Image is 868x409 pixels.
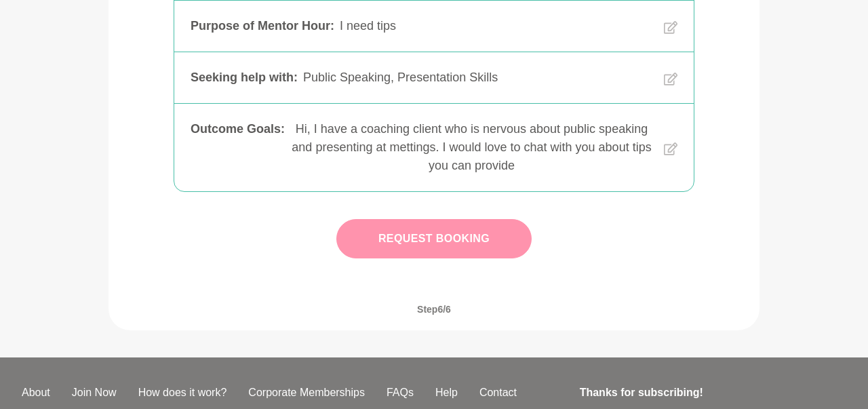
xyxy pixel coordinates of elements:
[336,219,532,258] button: Request Booking
[303,69,653,87] div: Public Speaking, Presentation Skills
[191,69,298,87] div: Seeking help with :
[425,385,469,401] a: Help
[191,120,285,175] div: Outcome Goals :
[237,385,376,401] a: Corporate Memberships
[11,385,61,401] a: About
[290,120,653,175] div: Hi, I have a coaching client who is nervous about public speaking and presenting at mettings. I w...
[340,17,653,35] div: I need tips
[191,17,334,35] div: Purpose of Mentor Hour :
[376,385,425,401] a: FAQs
[401,288,467,330] span: Step 6 / 6
[580,385,838,401] h4: Thanks for subscribing!
[61,385,127,401] a: Join Now
[127,385,238,401] a: How does it work?
[469,385,528,401] a: Contact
